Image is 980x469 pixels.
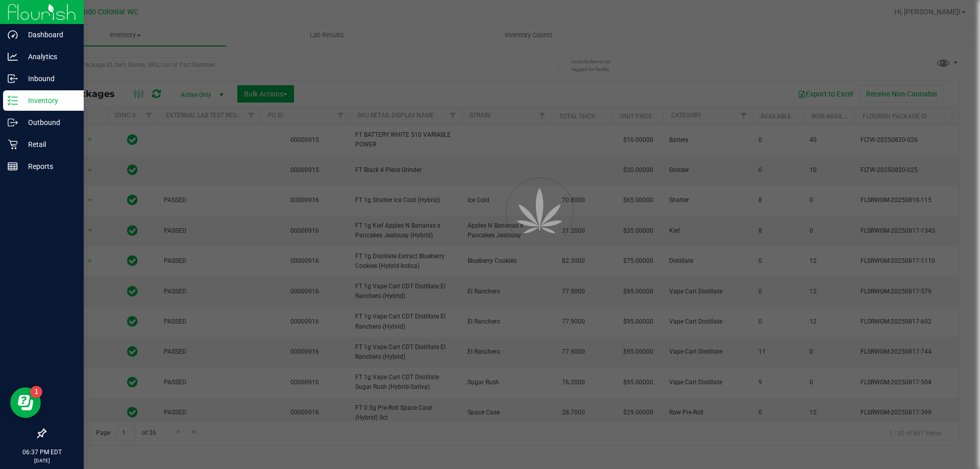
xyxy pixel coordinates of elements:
p: Retail [18,138,79,151]
inline-svg: Inbound [8,73,18,84]
p: Outbound [18,116,79,129]
p: Inbound [18,72,79,85]
p: Analytics [18,51,79,63]
inline-svg: Retail [8,139,18,150]
inline-svg: Analytics [8,52,18,62]
p: Inventory [18,94,79,107]
inline-svg: Dashboard [8,30,18,40]
inline-svg: Inventory [8,95,18,106]
iframe: Resource center unread badge [30,386,42,398]
p: Dashboard [18,29,79,41]
inline-svg: Reports [8,161,18,171]
iframe: Resource center [10,387,41,418]
p: Reports [18,160,79,172]
inline-svg: Outbound [8,117,18,128]
p: 06:37 PM EDT [5,448,79,457]
p: [DATE] [5,457,79,464]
